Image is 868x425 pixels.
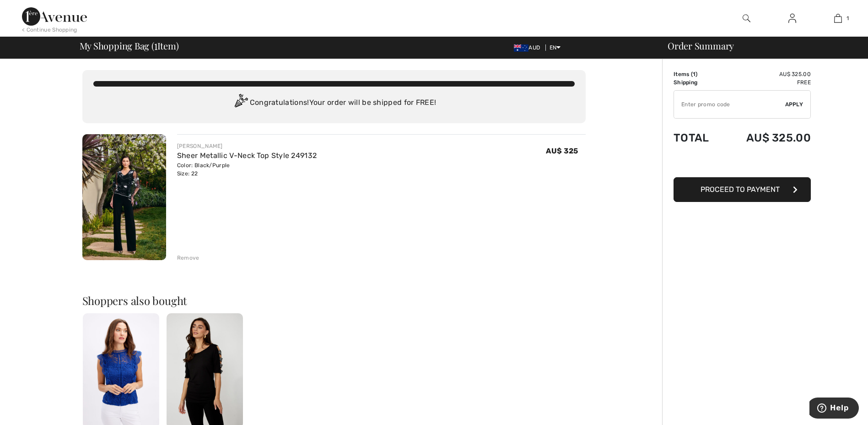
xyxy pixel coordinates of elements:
img: Congratulation2.svg [232,94,250,112]
div: < Continue Shopping [22,26,77,34]
img: Australian Dollar [514,44,528,52]
img: search the website [743,13,750,24]
h2: Shoppers also bought [82,295,586,306]
img: Sheer Metallic V-Neck Top Style 249132 [82,134,166,260]
td: Total [674,122,722,153]
div: Congratulations! Your order will be shipped for FREE! [93,94,575,112]
iframe: Opens a widget where you can find more information [809,398,859,420]
div: [PERSON_NAME] [177,142,317,150]
td: AU$ 325.00 [722,122,811,153]
span: AU$ 325 [546,147,578,155]
span: 1 [154,39,157,51]
img: 1ère Avenue [22,7,87,26]
td: Items ( ) [674,70,722,78]
span: Apply [785,100,803,109]
span: 1 [693,71,695,77]
iframe: PayPal [674,153,811,174]
div: Remove [177,254,199,262]
td: Free [722,78,811,87]
td: Shipping [674,78,722,87]
img: My Bag [834,13,842,24]
img: My Info [788,13,796,24]
button: Proceed to Payment [674,177,811,202]
a: 1 [815,13,860,24]
td: AU$ 325.00 [722,70,811,78]
a: Sheer Metallic V-Neck Top Style 249132 [177,151,317,160]
span: AUD [514,44,544,51]
div: Order Summary [657,41,863,50]
span: 1 [846,14,849,22]
span: My Shopping Bag ( Item) [80,41,179,50]
a: Sign In [781,13,803,24]
span: Proceed to Payment [701,185,780,194]
span: EN [550,44,561,51]
input: Promo code [674,91,785,118]
div: Color: Black/Purple Size: 22 [177,161,317,178]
